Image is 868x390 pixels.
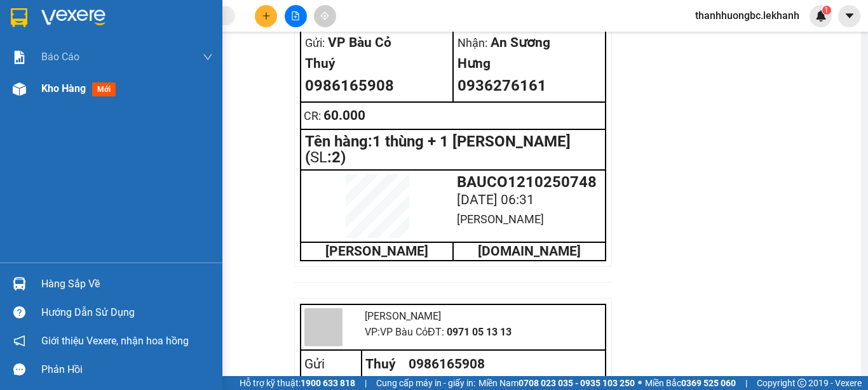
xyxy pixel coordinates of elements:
[262,11,271,20] span: plus
[305,134,601,166] div: Tên hàng: 1 thùng + 1 [PERSON_NAME] ( : 2 )
[458,53,601,74] div: Hưng
[41,333,189,349] span: Giới thiệu Vexere, nhận hoa hồng
[13,363,25,375] span: message
[457,174,601,190] div: BAUCO1210250748
[320,11,329,20] span: aim
[365,308,602,324] div: [PERSON_NAME]
[255,5,277,27] button: plus
[304,105,451,126] div: 60.000
[291,11,300,20] span: file-add
[478,376,635,390] span: Miền Nam
[305,32,449,53] div: VP Bàu Cỏ
[824,6,829,15] span: 1
[681,378,736,388] strong: 0369 525 060
[13,277,26,290] img: warehouse-icon
[838,5,860,27] button: caret-down
[815,10,827,22] img: icon-new-feature
[314,5,336,27] button: aim
[285,5,307,27] button: file-add
[41,275,213,294] div: Hàng sắp về
[447,326,512,338] span: 0971 05 13 13
[453,242,606,261] td: [DOMAIN_NAME]
[301,242,453,261] td: [PERSON_NAME]
[685,8,810,23] span: thanhhuongbc.lekhanh
[457,211,601,228] div: [PERSON_NAME]
[310,148,327,166] span: SL
[638,380,642,386] span: ⚪️
[305,36,325,49] span: Gửi:
[203,52,213,62] span: down
[519,378,635,388] strong: 0708 023 035 - 0935 103 250
[376,376,475,390] span: Cung cấp máy in - giấy in:
[304,109,323,122] span: CR :
[41,49,79,65] span: Báo cáo
[13,306,25,318] span: question-circle
[365,324,602,340] div: VP: VP Bàu Cỏ ĐT:
[11,8,27,27] img: logo-vxr
[13,335,25,347] span: notification
[41,360,213,379] div: Phản hồi
[305,74,449,98] div: 0986165908
[822,6,831,15] sup: 1
[13,51,26,64] img: solution-icon
[745,376,747,390] span: |
[92,82,116,96] span: mới
[645,376,736,390] span: Miền Bắc
[305,53,449,74] div: Thuý
[458,36,487,49] span: Nhận:
[240,376,355,390] span: Hỗ trợ kỹ thuật:
[457,190,601,211] div: [DATE] 06:31
[301,378,355,388] strong: 1900 633 818
[365,376,367,390] span: |
[458,74,601,98] div: 0936276161
[13,82,26,96] img: warehouse-icon
[844,10,855,22] span: caret-down
[41,303,213,322] div: Hướng dẫn sử dụng
[797,379,806,387] span: copyright
[41,82,86,94] span: Kho hàng
[458,32,601,53] div: An Sương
